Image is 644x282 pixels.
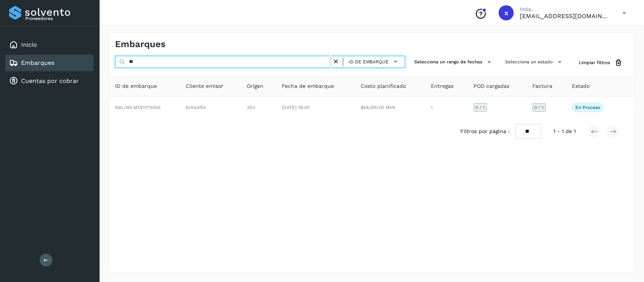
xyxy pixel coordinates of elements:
a: Inicio [21,41,37,48]
span: Origen [247,82,263,90]
span: 0 / 1 [535,105,544,110]
p: En proceso [575,105,600,110]
button: Selecciona un rango de fechas [411,56,496,68]
span: Cliente emisor [186,82,223,90]
span: Limpiar filtros [579,59,610,66]
a: Embarques [21,59,54,66]
div: Cuentas por cobrar [5,73,94,89]
p: Proveedores [25,16,91,21]
span: 1 - 1 de 1 [553,127,576,135]
span: Fecha de embarque [282,82,334,90]
span: [DATE] 18:00 [282,105,309,110]
button: Limpiar filtros [573,56,629,70]
button: Selecciona un estado [502,56,567,68]
span: Costo planificado [361,82,406,90]
h4: Embarques [115,39,166,50]
button: ID de embarque [346,56,402,67]
div: Inicio [5,37,94,53]
span: Entregas [431,82,454,90]
p: xmgm@transportesser.com.mx [520,12,610,20]
p: Hola, [520,6,610,12]
span: Factura [533,82,553,90]
span: ID de embarque [349,58,389,65]
span: Estado [572,82,590,90]
a: Cuentas por cobrar [21,77,79,84]
span: NBL/MX.MX51079359 [115,105,160,110]
td: $58,000.00 MXN [355,97,425,118]
td: 3SV [241,97,276,118]
span: ID de embarque [115,82,157,90]
td: NIAGARA [180,97,241,118]
div: Embarques [5,55,94,71]
span: Filtros por página : [460,127,510,135]
span: POD cargadas [474,82,510,90]
span: 0 / 1 [476,105,485,110]
td: 1 [425,97,468,118]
